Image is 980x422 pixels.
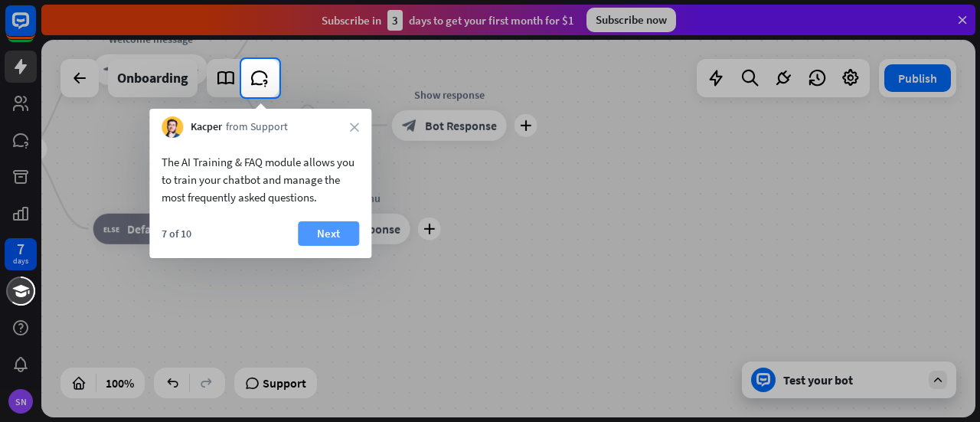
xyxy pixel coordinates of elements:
[298,221,359,246] button: Next
[162,153,359,206] div: The AI Training & FAQ module allows you to train your chatbot and manage the most frequently aske...
[226,119,288,135] span: from Support
[162,227,191,240] div: 7 of 10
[191,119,222,135] span: Kacper
[350,123,359,132] i: close
[12,6,58,52] button: Open LiveChat chat widget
